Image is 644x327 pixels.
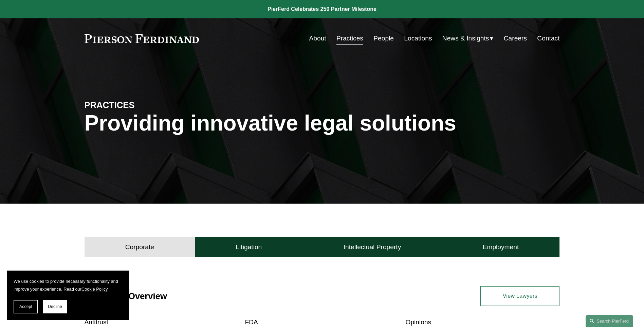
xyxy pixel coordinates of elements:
[442,32,494,45] a: folder dropdown
[504,32,527,45] a: Careers
[404,32,432,45] a: Locations
[7,271,129,320] section: Cookie banner
[483,243,519,251] h4: Employment
[480,286,559,306] a: View Lawyers
[245,319,258,326] a: FDA
[125,243,154,251] h4: Corporate
[85,291,167,301] a: Corporate Overview
[336,32,363,45] a: Practices
[442,33,489,45] span: News & Insights
[85,111,560,136] h1: Providing innovative legal solutions
[537,32,559,45] a: Contact
[373,32,394,45] a: People
[85,100,203,110] h4: PRACTICES
[48,304,62,309] span: Decline
[14,277,122,293] p: We use cookies to provide necessary functionality and improve your experience. Read our .
[14,300,38,313] button: Accept
[85,319,108,326] a: Antitrust
[586,315,633,327] a: Search this site
[405,319,431,326] a: Opinions
[81,287,108,292] a: Cookie Policy
[344,243,401,251] h4: Intellectual Property
[236,243,262,251] h4: Litigation
[19,304,32,309] span: Accept
[43,300,67,313] button: Decline
[309,32,326,45] a: About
